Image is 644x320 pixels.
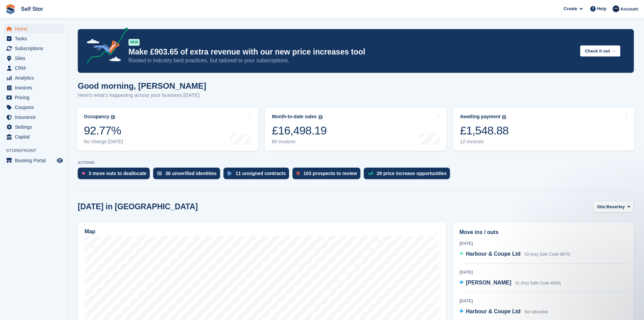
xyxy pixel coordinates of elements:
a: Harbour & Coupe Ltd Not allocated [459,307,548,316]
span: Harbour & Coupe Ltd [466,251,521,257]
img: prospect-51fa495bee0391a8d652442698ab0144808aea92771e9ea1ae160a38d050c398.svg [296,171,300,175]
img: move_outs_to_deallocate_icon-f764333ba52eb49d3ac5e1228854f67142a1ed5810a6f6cc68b1a99e826820c5.svg [82,171,85,175]
div: 29 price increase opportunities [377,171,447,176]
div: [DATE] [459,240,627,247]
span: Tasks [15,34,55,43]
a: Harbour & Coupe Ltd 59 (Key Safe Code 6974) [459,250,570,259]
img: icon-info-grey-7440780725fd019a000dd9b08b2336e03edf1995a4989e88bcd33f0948082b44.svg [111,115,115,119]
a: menu [3,24,64,34]
a: 3 move outs to deallocate [78,168,153,183]
div: 92.77% [84,124,123,137]
div: 3 move outs to deallocate [89,171,146,176]
span: Create [564,5,577,12]
div: Month-to-date sales [272,114,316,120]
div: 103 prospects to review [303,171,357,176]
span: [PERSON_NAME] [466,280,511,285]
span: 59 (Key Safe Code 6974) [524,252,570,257]
div: 80 invoices [272,139,327,145]
a: Awaiting payment £1,548.88 12 invoices [453,108,635,151]
span: Capital [15,132,55,142]
span: CRM [15,63,55,73]
img: icon-info-grey-7440780725fd019a000dd9b08b2336e03edf1995a4989e88bcd33f0948082b44.svg [502,115,506,119]
a: menu [3,132,64,142]
a: menu [3,34,64,43]
img: Chris Rice [613,5,619,12]
a: menu [3,122,64,132]
a: menu [3,73,64,83]
div: NEW [128,39,140,46]
span: Pricing [15,93,55,102]
span: Site: [597,204,606,210]
div: Awaiting payment [460,114,501,120]
a: 29 price increase opportunities [364,168,453,183]
span: 31 (Key Safe Code 4566) [515,281,561,285]
a: [PERSON_NAME] 31 (Key Safe Code 4566) [459,279,561,287]
span: Settings [15,122,55,132]
p: Here's what's happening across your business [DATE] [78,91,206,99]
p: Make £903.65 of extra revenue with our new price increases tool [128,47,575,57]
img: price_increase_opportunities-93ffe204e8149a01c8c9dc8f82e8f89637d9d84a8eef4429ea346261dce0b2c0.svg [368,172,373,175]
a: Self Stor [18,3,46,15]
a: menu [3,63,64,73]
div: [DATE] [459,298,627,304]
a: Preview store [56,156,64,165]
p: Rooted in industry best practices, but tailored to your subscriptions. [128,57,575,64]
a: 36 unverified identities [153,168,223,183]
div: 36 unverified identities [165,171,217,176]
span: Analytics [15,73,55,83]
img: verify_identity-adf6edd0f0f0b5bbfe63781bf79b02c33cf7c696d77639b501bdc392416b5a36.svg [157,171,162,175]
span: Sites [15,54,55,63]
a: menu [3,93,64,102]
h1: Good morning, [PERSON_NAME] [78,81,206,90]
span: Storefront [6,147,67,154]
h2: Map [85,229,95,235]
div: 11 unsigned contracts [236,171,286,176]
div: 12 invoices [460,139,509,145]
a: menu [3,54,64,63]
img: contract_signature_icon-13c848040528278c33f63329250d36e43548de30e8caae1d1a13099fd9432cc5.svg [228,171,232,175]
button: Site: Beverley [593,201,634,212]
a: menu [3,103,64,112]
button: Check it out → [580,45,620,57]
div: £1,548.88 [460,124,509,137]
a: Occupancy 92.77% No change [DATE] [77,108,258,151]
span: Home [15,24,55,34]
img: stora-icon-8386f47178a22dfd0bd8f6a31ec36ba5ce8667c1dd55bd0f319d3a0aa187defe.svg [5,4,16,14]
p: ACTIONS [78,161,634,165]
div: [DATE] [459,269,627,275]
span: Insurance [15,112,55,122]
a: menu [3,156,64,165]
a: menu [3,112,64,122]
h2: [DATE] in [GEOGRAPHIC_DATA] [78,202,198,211]
a: 11 unsigned contracts [223,168,293,183]
span: Account [620,6,638,13]
img: price-adjustments-announcement-icon-8257ccfd72463d97f412b2fc003d46551f7dbcb40ab6d574587a9cd5c0d94... [81,27,128,66]
img: icon-info-grey-7440780725fd019a000dd9b08b2336e03edf1995a4989e88bcd33f0948082b44.svg [318,115,323,119]
div: £16,498.19 [272,124,327,137]
div: No change [DATE] [84,139,123,145]
span: Invoices [15,83,55,92]
h2: Move ins / outs [459,228,627,236]
a: 103 prospects to review [292,168,364,183]
a: menu [3,83,64,92]
span: Coupons [15,103,55,112]
a: Month-to-date sales £16,498.19 80 invoices [265,108,446,151]
a: menu [3,44,64,53]
span: Beverley [606,204,625,210]
span: Subscriptions [15,44,55,53]
span: Help [597,5,606,12]
span: Booking Portal [15,156,55,165]
span: Harbour & Coupe Ltd [466,308,521,314]
span: Not allocated [524,310,548,314]
div: Occupancy [84,114,109,120]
